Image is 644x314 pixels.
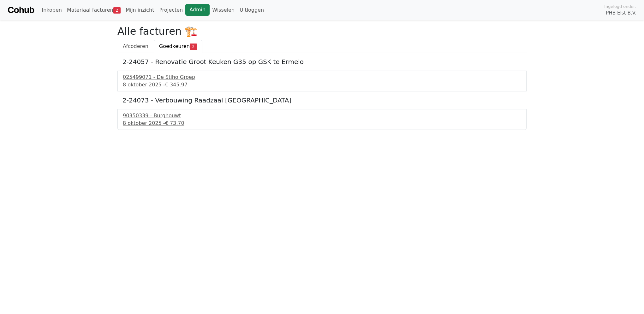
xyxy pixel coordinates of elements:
[210,4,237,16] a: Wisselen
[39,4,64,16] a: Inkopen
[123,4,157,16] a: Mijn inzicht
[123,112,521,119] div: 90350339 - Burghouwt
[123,119,521,127] div: 8 oktober 2025 -
[122,58,522,66] h5: 2-24057 - Renovatie Groot Keuken G35 op GSK te Ermelo
[64,4,123,16] a: Materiaal facturen2
[165,120,184,126] span: € 73.70
[165,82,188,88] span: € 345.97
[185,4,210,16] a: Admin
[237,4,266,16] a: Uitloggen
[123,73,521,89] a: 025499071 - De Stiho Groep8 oktober 2025 -€ 345.97
[159,43,190,49] span: Goedkeuren
[122,96,522,104] h5: 2-24073 - Verbouwing Raadzaal [GEOGRAPHIC_DATA]
[123,112,521,127] a: 90350339 - Burghouwt8 oktober 2025 -€ 73.70
[113,7,121,14] span: 2
[8,3,34,18] a: Cohub
[606,9,636,17] span: PHB Elst B.V.
[117,40,154,53] a: Afcoderen
[123,81,521,89] div: 8 oktober 2025 -
[154,40,202,53] a: Goedkeuren2
[604,3,636,9] span: Ingelogd onder:
[190,44,197,50] span: 2
[157,4,185,16] a: Projecten
[117,25,527,37] h2: Alle facturen 🏗️
[123,73,521,81] div: 025499071 - De Stiho Groep
[123,43,148,49] span: Afcoderen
